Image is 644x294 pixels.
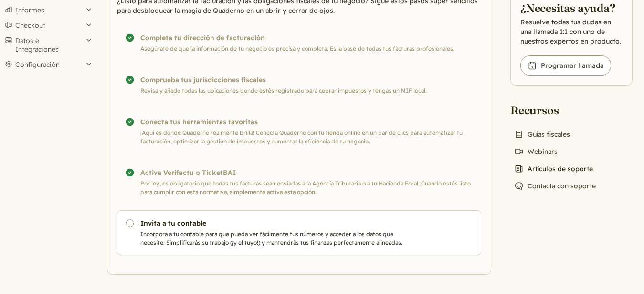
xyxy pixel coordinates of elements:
[520,17,623,46] p: Resuelve todas tus dudas en una llamada 1:1 con uno de nuestros expertos en producto.
[510,128,574,141] a: Guías fiscales
[510,162,597,175] a: Artículos de soporte
[510,145,561,158] a: Webinars
[520,55,611,76] a: Programar llamada
[520,0,623,15] h2: ¿Necesitas ayuda?
[140,218,409,228] h3: Invita a tu contable
[140,230,409,247] p: Incorpora a tu contable para que pueda ver fácilmente tus números y acceder a los datos que neces...
[117,210,481,255] a: Invita a tu contable Incorpora a tu contable para que pueda ver fácilmente tus números y acceder ...
[510,103,600,118] h2: Recursos
[510,179,600,193] a: Contacta con soporte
